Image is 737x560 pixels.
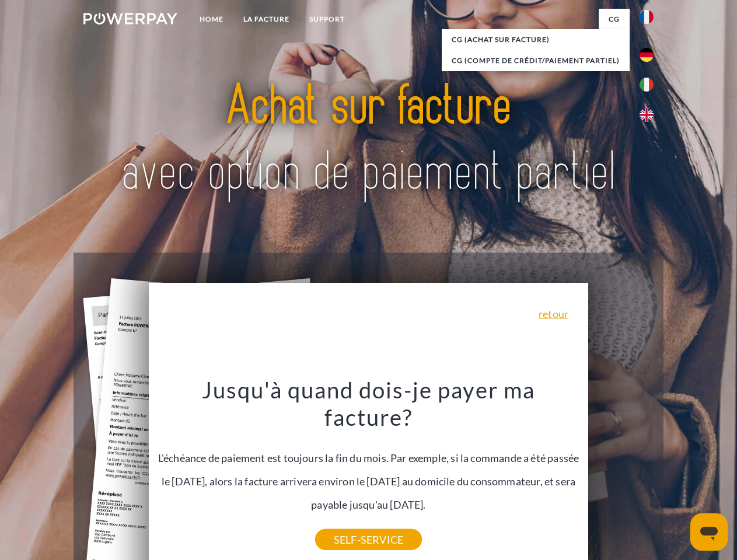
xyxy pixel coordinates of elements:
[299,9,355,30] a: Support
[599,9,630,30] a: CG
[83,13,177,24] img: logo-powerpay-white.svg
[156,376,582,540] div: L'échéance de paiement est toujours la fin du mois. Par exemple, si la commande a été passée le [...
[640,78,654,92] img: it
[640,108,654,122] img: en
[640,48,654,62] img: de
[640,10,654,24] img: fr
[111,56,626,223] img: title-powerpay_fr.svg
[190,9,233,30] a: Home
[442,50,630,71] a: CG (Compte de crédit/paiement partiel)
[233,9,299,30] a: LA FACTURE
[539,309,568,319] a: retour
[690,513,728,551] iframe: Bouton de lancement de la fenêtre de messagerie
[315,529,422,550] a: SELF-SERVICE
[156,376,582,432] h3: Jusqu'à quand dois-je payer ma facture?
[442,29,630,50] a: CG (achat sur facture)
